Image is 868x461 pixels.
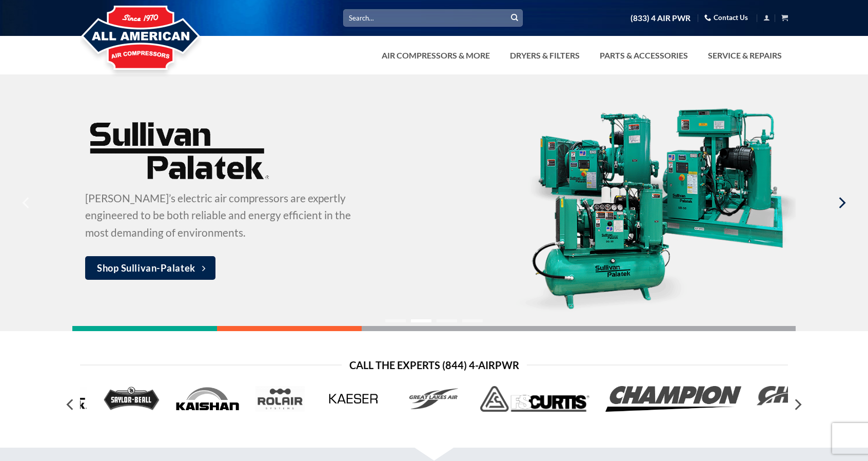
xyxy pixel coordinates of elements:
button: Next [832,177,851,228]
a: Contact Us [704,10,748,26]
li: Page dot 4 [462,319,483,322]
input: Search… [343,9,523,26]
a: Login [763,11,770,24]
li: Page dot 2 [411,319,431,322]
img: Sullivan-Palatek’s electric air compressors [506,105,796,318]
a: Dryers & Filters [504,45,586,66]
li: Page dot 3 [437,319,457,322]
a: Shop Sullivan-Palatek [85,256,215,280]
li: Page dot 1 [385,319,406,322]
img: Sullivan-Palatek [85,114,272,189]
p: [PERSON_NAME]’s electric air compressors are expertly engineered to be both reliable and energy e... [85,189,369,241]
button: Submit [507,10,522,26]
button: Previous [62,395,80,415]
a: Parts & Accessories [594,45,694,66]
button: Next [788,395,806,415]
a: Service & Repairs [702,45,788,66]
a: Air Compressors & More [376,45,496,66]
span: Call the Experts (844) 4-AirPwr [349,357,519,373]
span: Shop Sullivan-Palatek [97,261,195,276]
button: Previous [17,177,36,228]
a: (833) 4 AIR PWR [630,9,691,27]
